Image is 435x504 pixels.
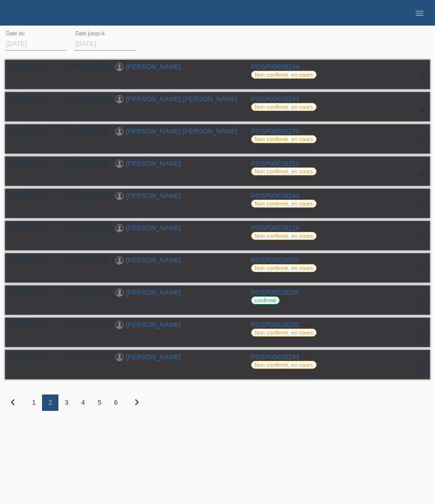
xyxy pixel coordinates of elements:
div: CHF 8'146.00 [59,63,108,71]
label: Non confirmé, en cours [251,232,317,240]
div: étendre/coller [415,167,430,183]
span: 21:28 [31,290,44,296]
div: 6 [108,395,124,411]
span: 17:24 [31,322,44,328]
div: [DATE] [10,353,51,361]
div: [DATE] [10,321,51,328]
div: étendre/coller [415,328,430,344]
div: [DATE] [10,192,51,200]
span: 05:24 [31,258,44,264]
a: POSP00028276 [251,127,299,135]
div: 1 [26,395,42,411]
div: [DATE] [10,127,51,135]
div: [DATE] [10,63,51,71]
div: étendre/coller [415,361,430,376]
div: CHF 3'230.00 [59,95,108,103]
label: Non confirmé, en cours [251,264,317,272]
div: 3 [58,395,75,411]
div: étendre/coller [415,71,430,86]
div: CHF 8'400.00 [59,321,108,328]
span: 00:38 [31,64,44,70]
a: POSP00028207 [251,256,299,264]
div: [DATE] [10,224,51,232]
a: [PERSON_NAME] [126,63,181,71]
span: 00:35 [31,97,44,102]
span: 16:10 [31,226,44,231]
div: 5 [91,395,108,411]
a: [PERSON_NAME] [126,224,181,232]
div: étendre/coller [415,103,430,118]
span: 15:22 [31,355,44,360]
a: POSP00028293 [251,95,299,103]
a: [PERSON_NAME] [126,160,181,167]
a: [PERSON_NAME] [126,192,181,200]
label: Non confirmé, en cours [251,200,317,208]
div: étendre/coller [415,232,430,247]
a: menu [409,10,430,16]
a: POSP00028206 [251,289,299,296]
a: [PERSON_NAME] [PERSON_NAME] [126,95,237,103]
label: Non confirmé, en cours [251,103,317,111]
a: POSP00028193 [251,353,299,361]
div: [DATE] [10,256,51,264]
span: 20:42 [31,193,44,199]
i: menu [415,8,425,18]
div: étendre/coller [415,264,430,279]
a: POSP00028294 [251,63,299,71]
label: Non confirmé, en cours [251,328,317,337]
a: [PERSON_NAME] [126,353,181,361]
div: CHF 5'900.00 [59,256,108,264]
span: 15:53 [31,129,44,135]
div: CHF 10'000.00 [59,353,108,361]
div: [DATE] [10,160,51,167]
div: CHF 10'000.00 [59,127,108,135]
a: [PERSON_NAME] [126,289,181,296]
span: 10:48 [31,161,44,167]
div: CHF 2'600.00 [59,192,108,200]
a: [PERSON_NAME] [PERSON_NAME] [126,127,237,135]
div: 4 [75,395,91,411]
div: étendre/coller [415,200,430,215]
div: CHF 3'530.00 [59,289,108,296]
a: [PERSON_NAME] [126,321,181,328]
i: chevron_right [131,396,143,408]
a: POSP00028243 [251,192,299,200]
i: chevron_left [7,396,19,408]
div: CHF 7'955.00 [59,160,108,167]
div: [DATE] [10,95,51,103]
div: [DATE] [10,289,51,296]
div: étendre/coller [415,135,430,150]
label: Non confirmé, en cours [251,71,317,79]
a: POSP00028228 [251,224,299,232]
label: Non confirmé, en cours [251,135,317,143]
label: Non confirmé, en cours [251,167,317,176]
label: confirmé [251,296,280,304]
div: étendre/coller [415,296,430,312]
div: 2 [42,395,58,411]
label: Non confirmé, en cours [251,361,317,369]
div: CHF 5'350.00 [59,224,108,232]
a: POSP00028200 [251,321,299,328]
a: POSP00028253 [251,160,299,167]
a: [PERSON_NAME] [126,256,181,264]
